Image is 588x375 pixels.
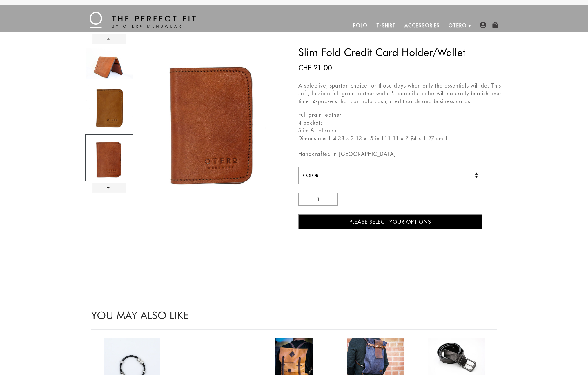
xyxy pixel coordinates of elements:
[298,150,503,158] p: Handcrafted in [GEOGRAPHIC_DATA].
[298,82,503,105] p: A selective, spartan choice for those days when only the essentials will do. This soft, flexible ...
[85,83,133,132] a: Slim Fold Credit Card Holder/Wallet
[372,19,400,32] a: T-Shirt
[90,12,196,28] img: The Perfect Fit - by Otero Menswear - Logo
[92,34,126,44] a: Prev
[298,47,503,57] h3: Slim Fold Credit Card Holder/Wallet
[86,136,133,182] img: Slim Fold Credit Card Holder/Wallet
[85,46,133,81] a: Slim Fold Credit Card Holder/Wallet
[349,219,431,225] span: Please Select Your Options
[85,134,133,184] a: Slim Fold Credit Card Holder/Wallet
[444,19,471,32] a: Otero
[349,19,372,32] a: Polo
[92,183,126,193] a: Next
[298,119,503,127] li: 4 pockets
[400,19,444,32] a: Accessories
[86,48,133,79] img: Slim Fold Credit Card Holder/Wallet
[480,22,486,28] img: user-account-icon.png
[298,111,503,119] li: Full grain leather
[86,84,133,131] img: Slim Fold Credit Card Holder/Wallet
[298,63,332,73] ins: CHF 21.00
[136,47,290,200] img: Slim Fold Credit Card Holder/Wallet
[298,127,503,134] li: Slim & foldable
[298,214,482,229] button: Please Select Your Options
[298,134,503,142] li: Dimensions | 4.38 x 3.13 x .5 in |11.11 x 7.94 x 1.27 cm |
[91,310,497,321] h2: You May Also like
[492,22,498,28] img: shopping-bag-icon.png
